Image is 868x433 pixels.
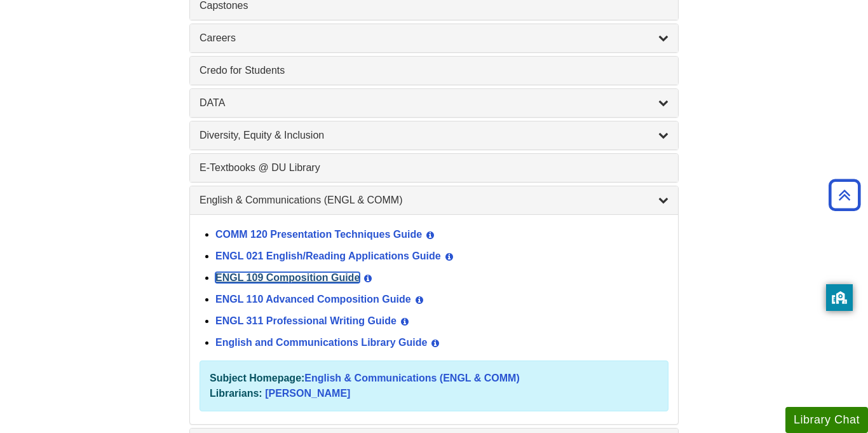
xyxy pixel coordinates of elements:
[785,407,868,433] button: Library Chat
[200,63,668,78] a: Credo for Students
[200,160,668,175] a: E-Textbooks @ DU Library
[210,388,262,399] strong: Librarians:
[210,373,304,383] strong: Subject Homepage:
[200,95,668,111] a: DATA
[215,272,360,283] a: ENGL 109 Composition Guide
[200,128,668,143] a: Diversity, Equity & Inclusion
[824,186,865,203] a: Back to Top
[215,251,441,261] a: ENGL 021 English/Reading Applications Guide
[215,315,397,326] a: ENGL 311 Professional Writing Guide
[215,229,422,240] a: COMM 120 Presentation Techniques Guide
[304,373,519,383] a: English & Communications (ENGL & COMM)
[190,214,678,424] div: English & Communications (ENGL & COMM)
[215,337,427,348] a: English and Communications Library Guide
[215,294,411,305] a: ENGL 110 Advanced Composition Guide
[200,193,668,208] a: English & Communications (ENGL & COMM)
[200,31,668,46] a: Careers
[265,388,350,399] a: [PERSON_NAME]
[826,284,853,311] button: privacy banner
